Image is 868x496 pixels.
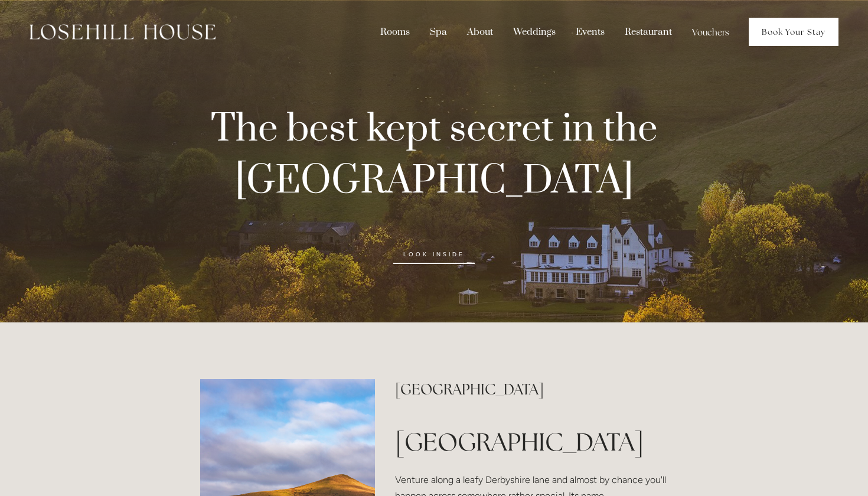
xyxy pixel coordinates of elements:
a: Vouchers [683,21,738,43]
div: About [458,21,502,43]
h2: [GEOGRAPHIC_DATA] [395,379,667,400]
div: Events [567,21,614,43]
div: Spa [421,21,456,43]
a: look inside [393,245,475,264]
h1: [GEOGRAPHIC_DATA] [395,425,667,459]
div: Rooms [371,21,419,43]
div: Restaurant [616,21,681,43]
div: Weddings [504,21,564,43]
a: Book Your Stay [749,18,838,46]
strong: The best kept secret in the [GEOGRAPHIC_DATA] [211,105,666,205]
img: Losehill House [30,24,216,40]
